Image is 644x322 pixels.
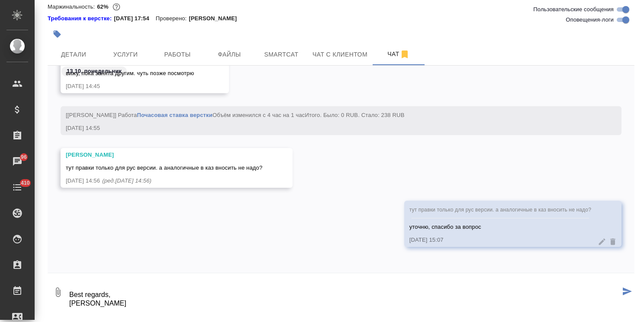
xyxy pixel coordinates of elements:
[66,124,591,133] div: [DATE] 14:55
[66,177,262,185] div: [DATE] 14:56
[305,112,404,118] span: Итого. Было: 0 RUB. Стало: 238 RUB
[66,151,262,159] div: [PERSON_NAME]
[2,151,32,172] a: 96
[66,82,199,91] div: [DATE] 14:45
[409,207,591,213] span: тут правки только для рус версии. а аналогичные в каз вносить не надо?
[48,3,97,10] p: Маржинальность:
[261,49,302,60] span: Smartcat
[16,153,32,161] span: 96
[114,14,156,23] p: [DATE] 17:54
[156,14,189,23] p: Проверено:
[48,25,67,44] button: Добавить тэг
[48,14,114,23] a: Требования к верстке:
[111,1,122,13] button: 5578.75 RUB;
[97,3,110,10] p: 62%
[209,49,250,60] span: Файлы
[157,49,198,60] span: Работы
[399,49,410,60] svg: Отписаться
[137,112,213,118] a: Почасовая ставка верстки
[102,177,151,184] span: (ред. [DATE] 14:56 )
[2,177,32,198] a: 410
[48,14,114,23] div: Нажми, чтобы открыть папку с инструкцией
[53,49,94,60] span: Детали
[67,67,122,76] p: 13.10, понедельник
[189,14,243,23] p: [PERSON_NAME]
[16,179,35,187] span: 410
[566,16,614,24] span: Оповещения-логи
[533,5,614,14] span: Пользовательские сообщения
[105,49,146,60] span: Услуги
[312,49,367,60] span: Чат с клиентом
[409,224,481,230] span: уточню, спасибо за вопрос
[66,112,405,118] span: [[PERSON_NAME]] Работа Объём изменился с 4 час на 1 час
[378,49,419,60] span: Чат
[66,164,262,171] span: тут правки только для рус версии. а аналогичные в каз вносить не надо?
[409,236,591,244] div: [DATE] 15:07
